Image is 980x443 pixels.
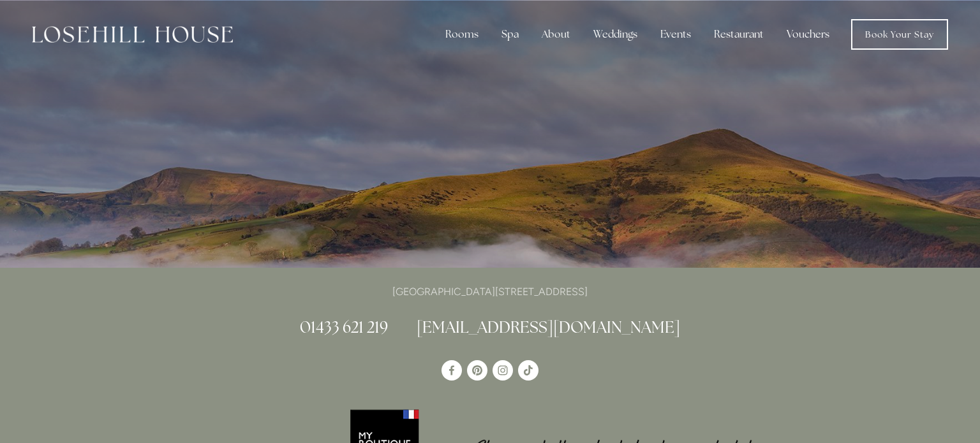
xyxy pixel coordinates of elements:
div: Weddings [583,22,648,47]
a: Pinterest [467,360,487,381]
a: Instagram [493,360,513,381]
a: Vouchers [776,22,840,47]
a: Book Your Stay [851,19,948,50]
div: Spa [491,22,529,47]
div: Events [650,22,701,47]
img: Losehill House [32,26,233,43]
a: 01433 621 219 [300,317,388,337]
div: Rooms [435,22,489,47]
a: Losehill House Hotel & Spa [442,360,462,381]
div: About [531,22,581,47]
div: Restaurant [704,22,774,47]
a: TikTok [518,360,538,381]
a: [EMAIL_ADDRESS][DOMAIN_NAME] [417,317,680,337]
p: [GEOGRAPHIC_DATA][STREET_ADDRESS] [185,283,795,300]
